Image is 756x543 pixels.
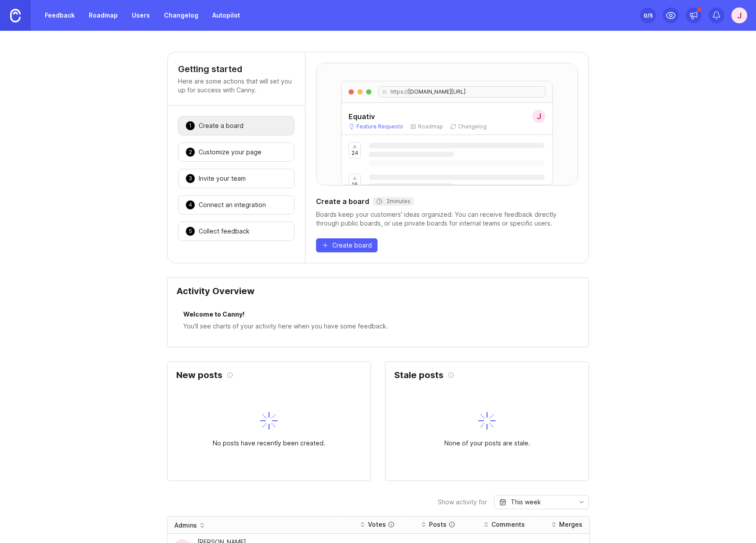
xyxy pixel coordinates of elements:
div: 1 [185,121,195,131]
svg: toggle icon [574,499,589,506]
div: Activity Overview [176,287,580,302]
div: Merges [559,520,582,529]
a: Users [127,7,155,23]
div: Customize your page [199,148,262,157]
div: You'll see charts of your activity here when you have some feedback. [183,321,573,331]
span: Create board [332,241,372,250]
div: Create a board [199,121,244,130]
div: Collect feedback [199,227,250,236]
div: None of your posts are stale. [444,438,530,448]
img: Canny Home [10,9,21,22]
h4: Getting started [178,63,294,75]
div: 4 [185,200,195,210]
div: Welcome to Canny! [183,310,573,321]
div: J [532,110,545,123]
div: Invite your team [199,174,246,183]
button: 0/5 [640,7,656,23]
div: 3 [185,174,195,183]
a: Feedback [40,7,80,23]
div: Boards keep your customers' ideas organized. You can receive feedback directly through public boa... [316,210,578,228]
div: 2 [185,147,195,157]
div: Show activity for [438,499,487,505]
img: svg+xml;base64,PHN2ZyB3aWR0aD0iNDAiIGhlaWdodD0iNDAiIGZpbGw9Im5vbmUiIHhtbG5zPSJodHRwOi8vd3d3LnczLm... [478,412,496,430]
div: Create a board [316,196,578,207]
div: Votes [368,520,386,529]
button: Create board [316,238,378,252]
p: Roadmap [418,123,443,130]
img: svg+xml;base64,PHN2ZyB3aWR0aD0iNDAiIGhlaWdodD0iNDAiIGZpbGw9Im5vbmUiIHhtbG5zPSJodHRwOi8vd3d3LnczLm... [260,412,278,430]
button: J [731,7,747,23]
div: 2 minutes [376,198,411,205]
span: https:// [387,88,408,95]
div: No posts have recently been created. [213,438,325,448]
p: 16 [352,181,358,188]
a: Roadmap [84,7,123,23]
h2: Stale posts [394,371,443,379]
div: 0 /5 [643,9,653,22]
h5: Equativ [349,111,375,122]
a: Changelog [159,7,204,23]
h2: New posts [176,371,222,379]
div: This week [511,497,541,507]
div: Connect an integration [199,200,266,209]
p: 24 [352,149,358,157]
p: Feature Requests [356,123,403,130]
p: Changelog [458,123,487,130]
p: Here are some actions that will set you up for success with Canny. [178,77,294,95]
span: [DOMAIN_NAME][URL] [408,88,465,95]
a: Autopilot [207,7,245,23]
div: Posts [429,520,447,529]
div: Comments [491,520,525,529]
div: 5 [185,226,195,236]
div: Admins [174,521,197,530]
